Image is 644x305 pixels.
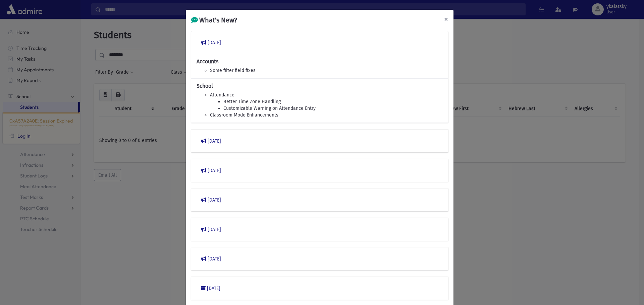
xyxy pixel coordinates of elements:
h6: Accounts [197,58,443,65]
button: Close [439,10,453,28]
button: [DATE] [197,223,443,235]
li: Customizable Warning on Attendance Entry [223,105,443,112]
button: [DATE] [197,135,443,147]
li: Better Time Zone Handling [223,98,443,105]
span: × [444,14,448,24]
h5: What's New? [191,15,237,25]
button: [DATE] [197,194,443,206]
li: Some filter field fixes [210,67,443,74]
li: Classroom Mode Enhancements [210,112,443,119]
li: Attendance [210,92,443,98]
button: [DATE] [197,36,443,49]
button: [DATE] [197,164,443,176]
button: [DATE] [197,282,443,294]
button: [DATE] [197,253,443,265]
h6: School [197,83,443,89]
